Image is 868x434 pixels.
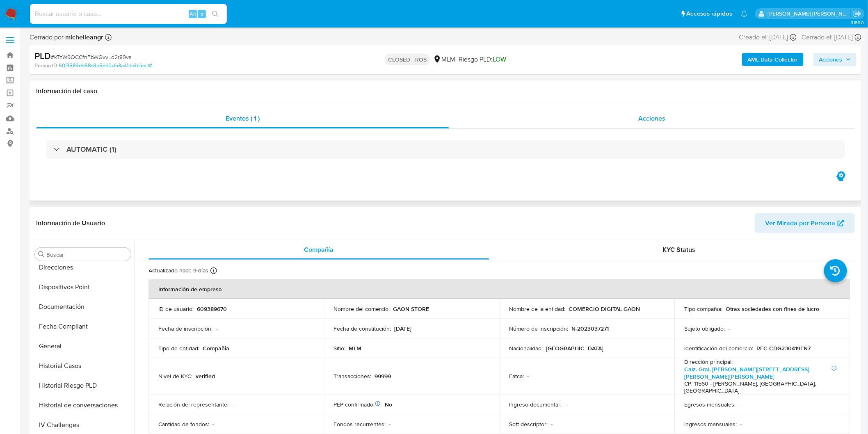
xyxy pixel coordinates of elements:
[685,420,737,428] p: Ingresos mensuales :
[216,325,217,332] p: -
[509,372,524,380] p: Fatca :
[740,420,742,428] p: -
[765,213,836,233] span: Ver Mirada por Persona
[569,305,640,313] p: COMERCIO DIGITAL GAON
[375,372,391,380] p: 99999
[663,245,696,254] span: KYC Status
[36,219,105,227] h1: Información de Usuario
[196,372,215,380] p: verified
[36,87,855,95] h1: Información del caso
[32,395,134,415] button: Historial de conversaciones
[385,54,430,65] p: CLOSED - ROS
[46,251,128,258] input: Buscar
[212,420,214,428] p: -
[571,325,609,332] p: N-2023037271
[334,420,386,428] p: Fondos recurrentes :
[798,33,800,42] span: -
[748,53,798,66] b: AML Data Collector
[30,9,227,19] input: Buscar usuario o caso...
[334,325,391,332] p: Fecha de constitución :
[158,420,209,428] p: Cantidad de fondos :
[32,297,134,317] button: Documentación
[459,55,506,64] span: Riesgo PLD:
[334,372,372,380] p: Transacciones :
[148,279,850,299] th: Información de empresa
[729,325,730,332] p: -
[203,345,229,352] p: Compañia
[32,258,134,277] button: Direcciones
[32,356,134,376] button: Historial Casos
[334,345,346,352] p: Sitio :
[685,305,723,313] p: Tipo compañía :
[158,305,194,313] p: ID de usuario :
[190,10,196,18] span: Alt
[32,317,134,336] button: Fecha Compliant
[819,53,843,66] span: Acciones
[32,336,134,356] button: General
[509,325,568,332] p: Número de inscripción :
[197,305,227,313] p: 609389670
[201,10,203,18] span: s
[64,32,103,42] b: michelleangr
[509,305,565,313] p: Nombre de la entidad :
[685,401,736,408] p: Egresos mensuales :
[726,305,820,313] p: Otras sociedades con fines de lucro
[34,49,51,62] b: PLD
[59,62,152,69] a: 60f3589dd58d3b5dd0cfa3a41dc3bfea
[741,10,748,17] a: Notificaciones
[813,53,857,66] button: Acciones
[802,33,861,42] div: Cerrado el: [DATE]
[395,325,412,332] p: [DATE]
[385,401,393,408] p: No
[757,345,811,352] p: RFC CDG230419FN7
[685,345,754,352] p: Identificación del comercio :
[685,380,837,395] h4: CP: 11560 - [PERSON_NAME], [GEOGRAPHIC_DATA], [GEOGRAPHIC_DATA]
[158,372,192,380] p: Nivel de KYC :
[207,8,224,20] button: search-icon
[685,325,725,332] p: Sujeto obligado :
[685,365,810,381] a: Calz. Gral. [PERSON_NAME][STREET_ADDRESS][PERSON_NAME][PERSON_NAME]
[393,305,429,313] p: GAON STORE
[349,345,362,352] p: MLM
[158,345,199,352] p: Tipo de entidad :
[853,9,862,18] a: Salir
[38,251,45,258] button: Buscar
[433,55,455,64] div: MLM
[158,401,228,408] p: Relación del representante :
[739,33,797,42] div: Creado el: [DATE]
[304,245,334,254] span: Compañía
[687,9,733,18] span: Accesos rápidos
[30,33,103,42] span: Cerrado por
[232,401,233,408] p: -
[546,345,603,352] p: [GEOGRAPHIC_DATA]
[158,325,212,332] p: Fecha de inscripción :
[768,10,851,18] p: elena.palomino@mercadolibre.com.mx
[51,53,131,61] span: # kTzW9QCCfnFbWGvvLd2r89vs
[509,345,543,352] p: Nacionalidad :
[32,376,134,395] button: Historial Riesgo PLD
[334,401,382,408] p: PEP confirmado :
[638,114,665,123] span: Acciones
[564,401,566,408] p: -
[334,305,390,313] p: Nombre del comercio :
[527,372,529,380] p: -
[551,420,553,428] p: -
[389,420,391,428] p: -
[34,62,57,69] b: Person ID
[32,277,134,297] button: Dispositivos Point
[755,213,855,233] button: Ver Mirada por Persona
[685,358,733,365] p: Dirección principal :
[742,53,804,66] button: AML Data Collector
[66,145,116,154] h3: AUTOMATIC (1)
[739,401,741,408] p: -
[493,55,506,64] span: LOW
[509,420,548,428] p: Soft descriptor :
[509,401,561,408] p: Ingreso documental :
[46,140,845,159] div: AUTOMATIC (1)
[226,114,260,123] span: Eventos ( 1 )
[148,267,208,274] p: Actualizado hace 9 días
